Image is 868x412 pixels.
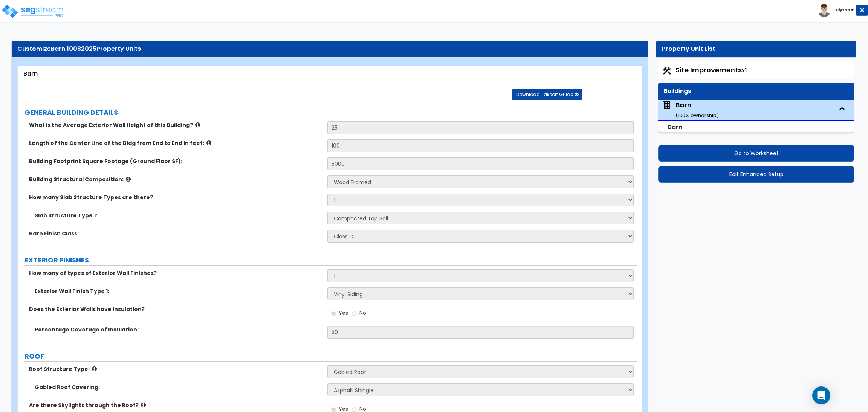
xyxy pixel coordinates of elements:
small: ( 100 % ownership) [675,112,719,119]
label: How many of types of Exterior Wall Finishes? [29,269,322,277]
label: Roof Structure Type: [29,365,322,373]
label: Percentage Coverage of Insulation: [35,326,322,333]
label: Are there Skylights through the Roof? [29,401,322,409]
div: Property Unit List [662,45,851,53]
img: Construction.png [662,66,672,76]
small: Barn [668,123,682,131]
div: Customize Property Units [17,45,642,53]
i: click for more info! [126,176,131,182]
span: Barn [662,100,719,119]
label: How many Slab Structure Types are there? [29,194,322,201]
label: EXTERIOR FINISHES [24,255,637,265]
label: Slab Structure Type 1: [35,212,322,219]
i: click for more info! [92,366,97,372]
label: Does the Exterior Walls have Insulation? [29,305,322,313]
div: Buildings [664,87,849,96]
i: click for more info! [195,122,200,128]
button: Download Takeoff Guide [512,89,582,100]
label: Barn Finish Class: [29,230,322,237]
i: click for more info! [206,140,211,146]
span: No [359,309,366,317]
img: building.svg [662,100,672,110]
img: avatar.png [818,4,831,17]
span: Yes [339,309,348,317]
span: Barn 10082025 [51,44,96,53]
span: Download Takeoff Guide [516,91,573,98]
i: click for more info! [141,402,146,408]
img: logo_pro_r.png [1,4,65,19]
label: Building Footprint Square Footage (Ground Floor SF): [29,157,322,165]
label: GENERAL BUILDING DETAILS [24,108,637,117]
div: Barn [23,70,636,78]
label: Gabled Roof Covering: [35,383,322,391]
label: What is the Average Exterior Wall Height of this Building? [29,121,322,129]
label: Exterior Wall Finish Type 1: [35,287,322,295]
input: No [352,309,357,317]
b: Clyton [836,7,850,13]
span: Site Improvements [675,65,747,75]
div: Open Intercom Messenger [812,386,830,404]
label: Building Structural Composition: [29,175,322,183]
label: Length of the Center Line of the Bldg from End to End in feet: [29,139,322,147]
input: Yes [331,309,336,317]
button: Go to Worksheet [658,145,854,162]
button: Edit Enhanced Setup [658,166,854,183]
small: x1 [742,66,747,74]
label: ROOF [24,351,637,361]
div: Barn [675,100,719,119]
